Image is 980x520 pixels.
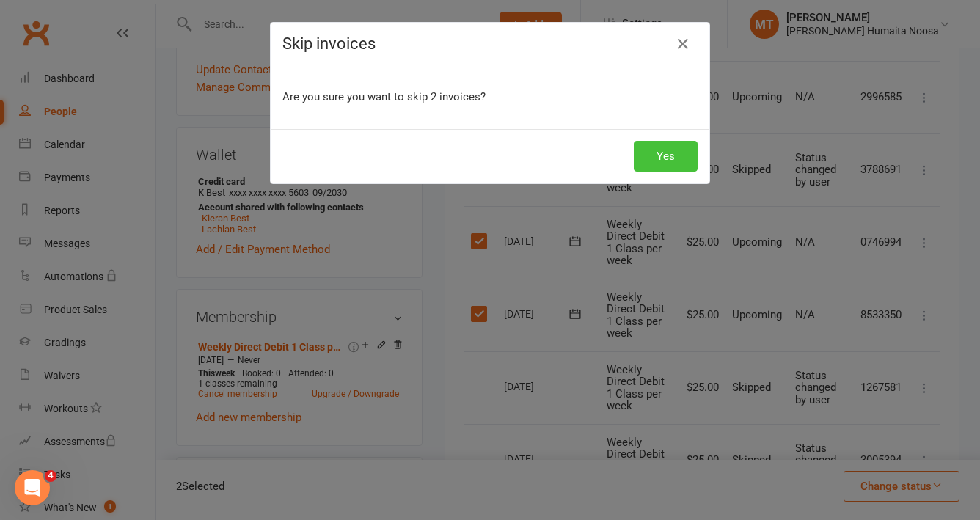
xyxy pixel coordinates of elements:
[282,34,698,53] h4: Skip invoices
[282,90,486,103] span: Are you sure you want to skip 2 invoices?
[671,32,695,56] button: Close
[15,470,50,505] iframe: Intercom live chat
[45,470,56,482] span: 4
[634,141,698,172] button: Yes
